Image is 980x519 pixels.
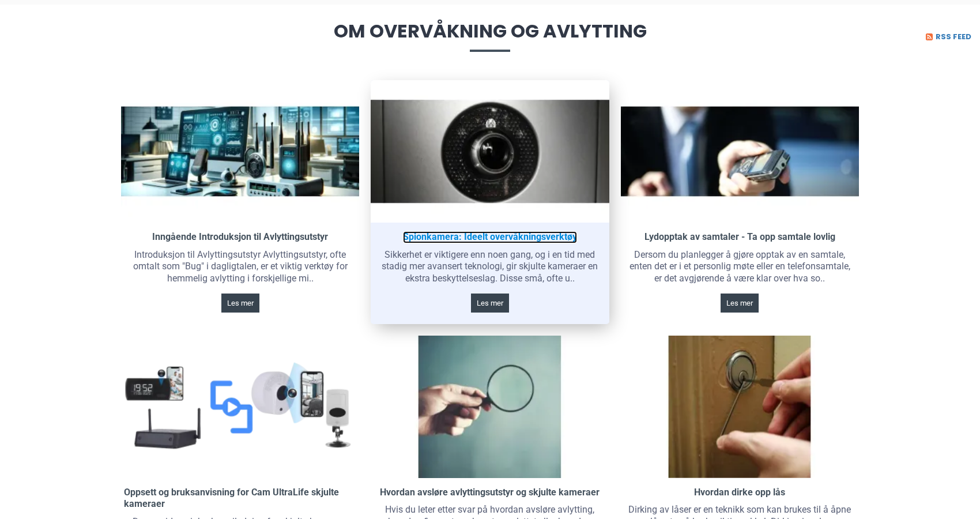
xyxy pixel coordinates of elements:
span: Les mer [477,299,503,307]
a: Hvordan avsløre avlyttingsutstyr og skjulte kameraer [380,487,600,499]
div: Introduksjon til Avlyttingsutstyr Avlyttingsutstyr, ofte omtalt som "Bug" i dagligtalen, er et vi... [121,246,359,288]
a: Hvordan dirke opp lås [694,487,785,499]
a: Les mer [471,294,509,313]
div: Dersom du planlegger å gjøre opptak av en samtale, enten det er i et personlig møte eller en tele... [621,246,859,288]
a: RSS Feed [926,33,974,41]
span: Les mer [726,299,753,307]
a: Les mer [721,294,759,313]
a: Lydopptak av samtaler - Ta opp samtale lovlig [644,231,835,243]
a: Oppsett og bruksanvisning for Cam UltraLife skjulte kameraer [124,487,356,511]
a: Spionkamera: Ideelt overvåkningsverktøy [403,231,577,243]
span: Om overvåkning og avlytting [110,22,870,51]
span: RSS Feed [936,33,971,40]
span: Les mer [227,299,254,307]
a: Les mer [221,294,259,313]
a: Inngående Introduksjon til Avlyttingsutstyr [152,231,328,243]
div: Sikkerhet er viktigere enn noen gang, og i en tid med stadig mer avansert teknologi, gir skjulte ... [371,246,609,288]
